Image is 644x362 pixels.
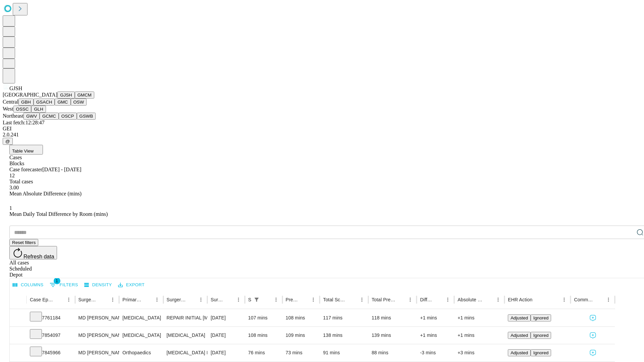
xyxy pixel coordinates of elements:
span: @ [5,139,10,144]
div: +1 mins [458,327,501,344]
div: Comments [574,297,593,302]
div: 7761184 [30,309,72,326]
button: Expand [13,330,23,342]
button: Menu [406,295,415,304]
button: Sort [143,295,152,304]
button: GBH [18,99,34,106]
span: Table View [12,148,34,154]
button: Sort [348,295,357,304]
span: Mean Absolute Difference (mins) [9,191,82,196]
span: Adjusted [511,350,528,355]
div: EHR Action [508,297,532,302]
div: 138 mins [323,327,365,344]
div: +1 mins [420,327,451,344]
div: GEI [3,126,641,132]
button: GMC [55,99,70,106]
button: Menu [64,295,73,304]
div: MD [PERSON_NAME] [PERSON_NAME] [78,344,116,361]
button: Menu [152,295,162,304]
button: Menu [234,295,243,304]
div: Surgery Name [167,297,186,302]
div: Scheduled In Room Duration [248,297,251,302]
div: [DATE] [211,344,241,361]
div: -3 mins [420,344,451,361]
button: Ignored [531,332,551,339]
button: GMCM [75,92,94,99]
button: Refresh data [9,246,57,259]
div: 7845966 [30,344,72,361]
div: MD [PERSON_NAME] [78,309,116,326]
div: Orthopaedics [122,344,160,361]
div: Absolute Difference [458,297,483,302]
span: 1 [54,278,60,284]
button: Sort [262,295,271,304]
span: Mean Daily Total Difference by Room (mins) [9,211,108,217]
div: +3 mins [458,344,501,361]
button: Adjusted [508,314,531,321]
span: Adjusted [511,315,528,320]
span: GJSH [9,85,22,91]
div: Total Scheduled Duration [323,297,347,302]
button: OSSC [13,106,32,113]
div: [MEDICAL_DATA] [122,309,160,326]
span: Northeast [3,113,23,119]
button: Sort [55,295,64,304]
button: Ignored [531,349,551,356]
button: Menu [559,295,569,304]
span: [DATE] - [DATE] [42,167,81,172]
button: Show filters [252,295,261,304]
span: Ignored [533,350,548,355]
button: Sort [484,295,493,304]
button: @ [3,138,13,145]
span: Central [3,99,18,105]
div: 1 active filter [252,295,261,304]
div: 76 mins [248,344,279,361]
div: 108 mins [286,309,317,326]
div: 73 mins [286,344,317,361]
div: 91 mins [323,344,365,361]
span: 12 [9,173,15,178]
div: MD [PERSON_NAME] [78,327,116,344]
button: GLH [31,106,46,113]
button: Expand [13,312,23,324]
button: Sort [594,295,604,304]
span: [GEOGRAPHIC_DATA] [3,92,57,98]
button: Menu [357,295,367,304]
button: Density [83,280,114,290]
button: Reset filters [9,239,38,246]
span: Reset filters [12,240,36,245]
div: 107 mins [248,309,279,326]
div: 139 mins [372,327,414,344]
span: Case forecaster [9,167,42,172]
div: Difference [420,297,433,302]
button: Sort [299,295,309,304]
div: [DATE] [211,327,241,344]
button: Ignored [531,314,551,321]
button: Sort [99,295,108,304]
span: Ignored [533,333,548,338]
button: Show filters [48,280,80,290]
button: Export [116,280,146,290]
button: GSWB [77,113,96,120]
button: GWV [23,113,40,120]
span: Last fetch: 12:28:47 [3,120,45,125]
div: [MEDICAL_DATA] [122,327,160,344]
div: 118 mins [372,309,414,326]
div: +1 mins [420,309,451,326]
div: [DATE] [211,309,241,326]
button: Menu [108,295,117,304]
button: Sort [533,295,542,304]
button: OSCP [59,113,77,120]
div: 7854097 [30,327,72,344]
div: [MEDICAL_DATA] MEDIAL OR LATERAL MENISCECTOMY [167,344,204,361]
div: 108 mins [248,327,279,344]
button: Select columns [11,280,45,290]
button: Sort [224,295,234,304]
span: Total cases [9,179,33,184]
span: West [3,106,13,112]
button: Menu [493,295,503,304]
span: Adjusted [511,333,528,338]
div: 117 mins [323,309,365,326]
button: Sort [396,295,406,304]
button: OSW [71,99,87,106]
